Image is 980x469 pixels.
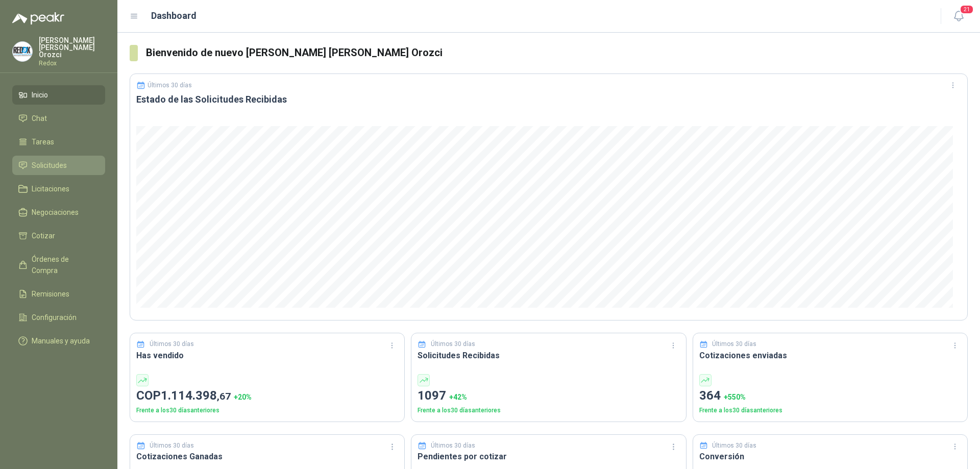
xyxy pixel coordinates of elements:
[146,45,968,61] h3: Bienvenido de nuevo [PERSON_NAME] [PERSON_NAME] Orozci
[32,254,95,276] span: Órdenes de Compra
[431,339,475,349] p: Últimos 30 días
[32,136,54,147] span: Tareas
[699,450,961,463] h3: Conversión
[712,339,756,349] p: Últimos 30 días
[234,393,252,401] span: + 20 %
[418,406,679,415] p: Frente a los 30 días anteriores
[12,179,105,199] a: Licitaciones
[12,308,105,327] a: Configuración
[12,284,105,304] a: Remisiones
[136,406,398,415] p: Frente a los 30 días anteriores
[12,132,105,152] a: Tareas
[960,5,974,14] span: 21
[699,406,961,415] p: Frente a los 30 días anteriores
[12,226,105,245] a: Cotizar
[418,349,679,362] h3: Solicitudes Recibidas
[449,393,467,401] span: + 42 %
[151,9,197,23] h1: Dashboard
[39,37,105,58] p: [PERSON_NAME] [PERSON_NAME] Orozci
[136,349,398,362] h3: Has vendido
[32,335,90,347] span: Manuales y ayuda
[32,160,67,171] span: Solicitudes
[724,393,746,401] span: + 550 %
[148,82,192,89] p: Últimos 30 días
[431,441,475,451] p: Últimos 30 días
[418,386,679,406] p: 1097
[12,156,105,175] a: Solicitudes
[32,207,79,218] span: Negociaciones
[136,450,398,463] h3: Cotizaciones Ganadas
[32,312,77,323] span: Configuración
[32,113,47,124] span: Chat
[136,93,961,106] h3: Estado de las Solicitudes Recibidas
[699,349,961,362] h3: Cotizaciones enviadas
[712,441,756,451] p: Últimos 30 días
[161,388,231,403] span: 1.114.398
[217,390,231,402] span: ,67
[39,60,105,66] p: Redox
[12,250,105,280] a: Órdenes de Compra
[12,12,64,24] img: Logo peakr
[699,386,961,406] p: 364
[13,42,32,61] img: Company Logo
[418,450,679,463] h3: Pendientes por cotizar
[12,331,105,351] a: Manuales y ayuda
[32,230,55,241] span: Cotizar
[12,85,105,105] a: Inicio
[136,386,398,406] p: COP
[949,7,968,26] button: 21
[32,288,69,300] span: Remisiones
[32,183,69,194] span: Licitaciones
[150,339,194,349] p: Últimos 30 días
[150,441,194,451] p: Últimos 30 días
[12,109,105,128] a: Chat
[12,203,105,222] a: Negociaciones
[32,89,48,101] span: Inicio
